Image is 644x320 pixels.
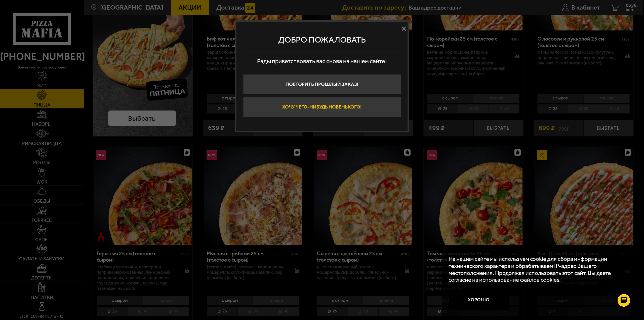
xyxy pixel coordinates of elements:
[449,256,625,283] p: На нашем сайте мы используем cookie для сбора информации технического характера и обрабатываем IP...
[449,290,509,310] button: Хорошо
[243,35,401,45] p: Добро пожаловать
[243,74,401,94] button: Повторить прошлый заказ!
[243,97,401,117] button: Хочу чего-нибудь новенького!
[243,52,401,71] p: Рады приветствовать вас снова на нашем сайте!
